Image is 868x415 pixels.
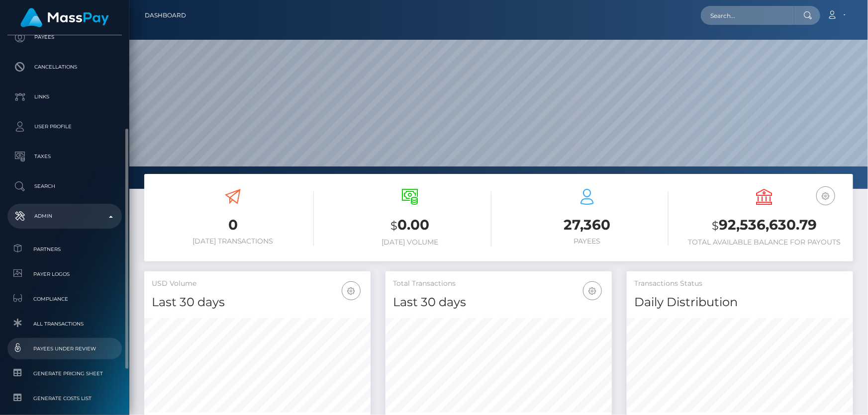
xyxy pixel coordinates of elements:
[7,388,122,409] a: Generate Costs List
[152,215,314,235] h3: 0
[393,279,604,289] h5: Total Transactions
[7,174,122,199] a: Search
[506,237,669,246] h6: Payees
[11,60,118,75] p: Cancellations
[145,5,186,26] a: Dashboard
[7,313,122,334] a: All Transactions
[7,239,122,260] a: Partners
[712,219,719,233] small: $
[701,6,794,25] input: Search...
[20,8,109,27] img: MassPay Logo
[11,268,118,280] span: Payer Logos
[11,318,118,330] span: All Transactions
[634,279,846,289] h5: Transactions Status
[11,149,118,164] p: Taxes
[11,119,118,134] p: User Profile
[7,55,122,80] a: Cancellations
[11,293,118,305] span: Compliance
[11,343,118,354] span: Payees under Review
[390,219,397,233] small: $
[683,238,846,247] h6: Total Available Balance for Payouts
[7,25,122,50] a: Payees
[11,30,118,45] p: Payees
[152,279,363,289] h5: USD Volume
[506,215,669,235] h3: 27,360
[152,294,363,311] h4: Last 30 days
[11,209,118,224] p: Admin
[11,368,118,379] span: Generate Pricing Sheet
[11,244,118,255] span: Partners
[393,294,604,311] h4: Last 30 days
[11,393,118,404] span: Generate Costs List
[683,215,846,236] h3: 92,536,630.79
[7,204,122,229] a: Admin
[7,114,122,139] a: User Profile
[634,294,846,311] h4: Daily Distribution
[7,144,122,169] a: Taxes
[152,237,314,246] h6: [DATE] Transactions
[329,215,491,236] h3: 0.00
[7,338,122,359] a: Payees under Review
[7,263,122,285] a: Payer Logos
[11,89,118,104] p: Links
[329,238,491,247] h6: [DATE] Volume
[7,288,122,310] a: Compliance
[7,363,122,384] a: Generate Pricing Sheet
[11,179,118,194] p: Search
[7,84,122,109] a: Links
